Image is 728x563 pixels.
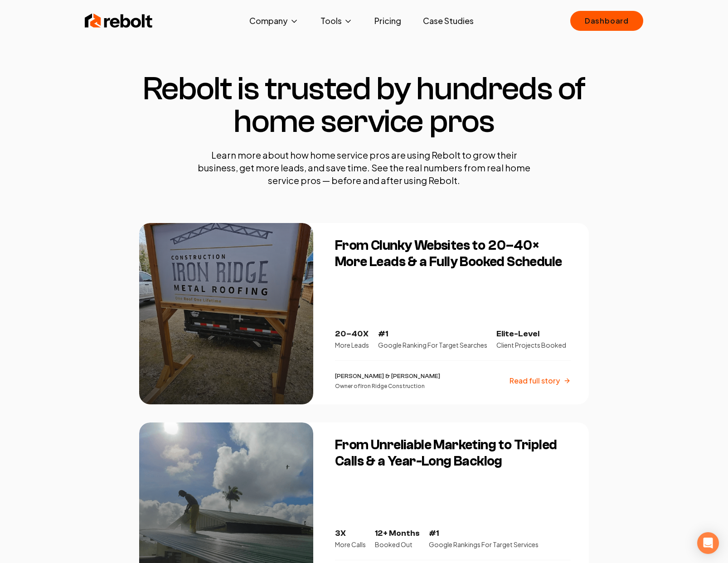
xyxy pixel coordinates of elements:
[429,527,539,540] p: #1
[139,73,589,138] h1: Rebolt is trusted by hundreds of home service pros
[335,437,571,470] h3: From Unreliable Marketing to Tripled Calls & a Year-Long Backlog
[335,527,366,540] p: 3X
[416,12,481,30] a: Case Studies
[367,12,408,30] a: Pricing
[335,372,440,381] p: [PERSON_NAME] & [PERSON_NAME]
[429,540,539,549] p: Google Rankings For Target Services
[335,540,366,549] p: More Calls
[139,223,589,404] a: From Clunky Websites to 20–40× More Leads & a Fully Booked ScheduleFrom Clunky Websites to 20–40×...
[335,238,571,270] h3: From Clunky Websites to 20–40× More Leads & a Fully Booked Schedule
[335,340,369,349] p: More Leads
[335,328,369,340] p: 20–40X
[335,383,440,390] p: Owner of Iron Ridge Construction
[375,527,420,540] p: 12+ Months
[510,375,560,386] p: Read full story
[192,149,536,187] p: Learn more about how home service pros are using Rebolt to grow their business, get more leads, a...
[375,540,420,549] p: Booked Out
[570,11,643,31] a: Dashboard
[313,12,360,30] button: Tools
[242,12,306,30] button: Company
[496,328,566,340] p: Elite-Level
[378,328,487,340] p: #1
[378,340,487,349] p: Google Ranking For Target Searches
[85,12,153,30] img: Rebolt Logo
[697,532,719,554] div: Open Intercom Messenger
[496,340,566,349] p: Client Projects Booked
